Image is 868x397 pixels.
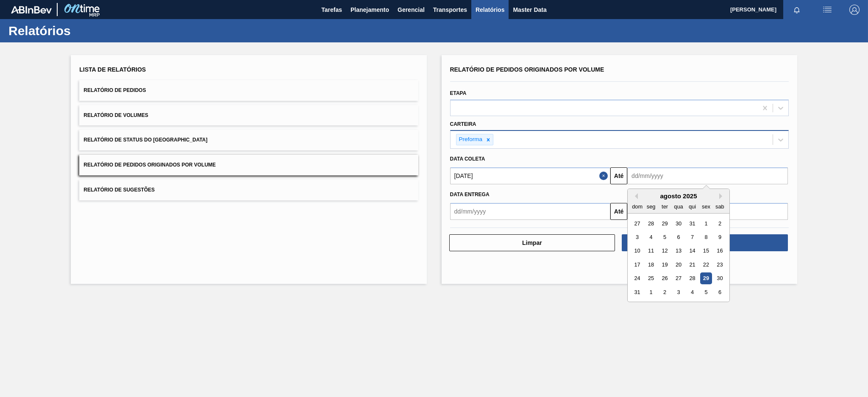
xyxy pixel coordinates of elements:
[645,218,657,229] div: Choose segunda-feira, 28 de julho de 2025
[700,218,712,229] div: Choose sexta-feira, 1 de agosto de 2025
[673,231,684,243] div: Choose quarta-feira, 6 de agosto de 2025
[687,259,698,270] div: Choose quinta-feira, 21 de agosto de 2025
[714,259,726,270] div: Choose sábado, 23 de agosto de 2025
[659,218,670,229] div: Choose terça-feira, 29 de julho de 2025
[645,259,657,270] div: Choose segunda-feira, 18 de agosto de 2025
[83,137,207,143] span: Relatório de Status do [GEOGRAPHIC_DATA]
[632,193,638,199] button: Previous Month
[83,87,146,93] span: Relatório de Pedidos
[714,231,726,243] div: Choose sábado, 9 de agosto de 2025
[610,203,627,220] button: Até
[632,286,643,298] div: Choose domingo, 31 de agosto de 2025
[783,4,810,16] button: Notificações
[687,201,698,212] div: qui
[83,112,148,118] span: Relatório de Volumes
[79,105,418,126] button: Relatório de Volumes
[645,201,657,212] div: seg
[450,90,467,96] label: Etapa
[79,66,146,73] span: Lista de Relatórios
[321,5,342,15] span: Tarefas
[513,5,546,15] span: Master Data
[599,167,610,184] button: Close
[714,245,726,257] div: Choose sábado, 16 de agosto de 2025
[687,273,698,284] div: Choose quinta-feira, 28 de agosto de 2025
[433,5,467,15] span: Transportes
[700,245,712,257] div: Choose sexta-feira, 15 de agosto de 2025
[687,218,698,229] div: Choose quinta-feira, 31 de julho de 2025
[700,259,712,270] div: Choose sexta-feira, 22 de agosto de 2025
[645,245,657,257] div: Choose segunda-feira, 11 de agosto de 2025
[673,273,684,284] div: Choose quarta-feira, 27 de agosto de 2025
[79,130,418,150] button: Relatório de Status do [GEOGRAPHIC_DATA]
[79,155,418,175] button: Relatório de Pedidos Originados por Volume
[628,192,729,200] div: agosto 2025
[622,234,788,251] button: Download
[687,231,698,243] div: Choose quinta-feira, 7 de agosto de 2025
[645,273,657,284] div: Choose segunda-feira, 25 de agosto de 2025
[610,167,627,184] button: Até
[83,187,155,193] span: Relatório de Sugestões
[849,5,860,15] img: Logout
[659,245,670,257] div: Choose terça-feira, 12 de agosto de 2025
[673,201,684,212] div: qua
[79,80,418,101] button: Relatório de Pedidos
[714,273,726,284] div: Choose sábado, 30 de agosto de 2025
[673,259,684,270] div: Choose quarta-feira, 20 de agosto de 2025
[659,286,670,298] div: Choose terça-feira, 2 de setembro de 2025
[822,5,832,15] img: userActions
[714,218,726,229] div: Choose sábado, 2 de agosto de 2025
[659,231,670,243] div: Choose terça-feira, 5 de agosto de 2025
[11,6,52,14] img: TNhmsLtSVTkK8tSr43FrP2fwEKptu5GPRR3wAAAABJRU5ErkJggg==
[700,286,712,298] div: Choose sexta-feira, 5 de setembro de 2025
[719,193,725,199] button: Next Month
[449,234,615,251] button: Limpar
[714,201,726,212] div: sab
[632,245,643,257] div: Choose domingo, 10 de agosto de 2025
[700,201,712,212] div: sex
[673,286,684,298] div: Choose quarta-feira, 3 de setembro de 2025
[687,245,698,257] div: Choose quinta-feira, 14 de agosto de 2025
[79,180,418,200] button: Relatório de Sugestões
[351,5,389,15] span: Planejamento
[627,167,788,184] input: dd/mm/yyyy
[659,201,670,212] div: ter
[450,156,485,162] span: Data coleta
[632,231,643,243] div: Choose domingo, 3 de agosto de 2025
[687,286,698,298] div: Choose quinta-feira, 4 de setembro de 2025
[632,259,643,270] div: Choose domingo, 17 de agosto de 2025
[645,231,657,243] div: Choose segunda-feira, 4 de agosto de 2025
[659,273,670,284] div: Choose terça-feira, 26 de agosto de 2025
[645,286,657,298] div: Choose segunda-feira, 1 de setembro de 2025
[83,162,216,168] span: Relatório de Pedidos Originados por Volume
[630,217,726,299] div: month 2025-08
[632,273,643,284] div: Choose domingo, 24 de agosto de 2025
[700,273,712,284] div: Choose sexta-feira, 29 de agosto de 2025
[673,218,684,229] div: Choose quarta-feira, 30 de julho de 2025
[450,192,490,197] span: Data entrega
[450,121,476,127] label: Carteira
[456,134,484,145] div: Preforma
[450,167,611,184] input: dd/mm/yyyy
[714,286,726,298] div: Choose sábado, 6 de setembro de 2025
[632,201,643,212] div: dom
[450,66,604,73] span: Relatório de Pedidos Originados por Volume
[8,26,159,36] h1: Relatórios
[659,259,670,270] div: Choose terça-feira, 19 de agosto de 2025
[450,203,611,220] input: dd/mm/yyyy
[398,5,425,15] span: Gerencial
[632,218,643,229] div: Choose domingo, 27 de julho de 2025
[700,231,712,243] div: Choose sexta-feira, 8 de agosto de 2025
[476,5,504,15] span: Relatórios
[673,245,684,257] div: Choose quarta-feira, 13 de agosto de 2025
